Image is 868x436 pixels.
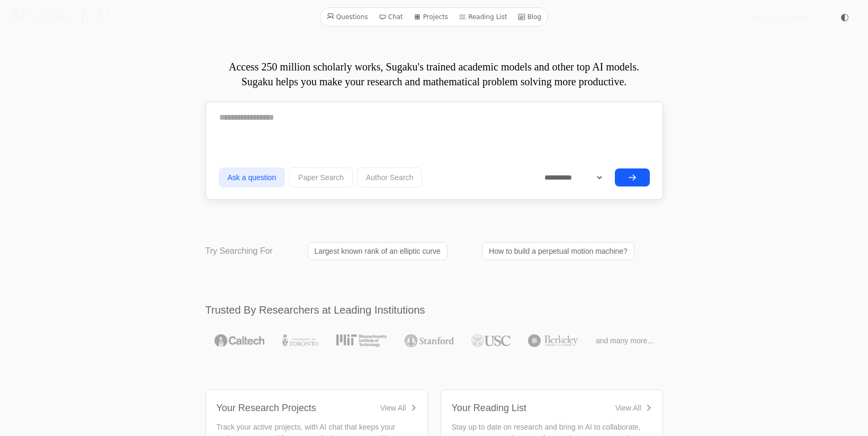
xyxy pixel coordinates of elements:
a: Projects [409,10,452,24]
div: View All [615,403,641,413]
span: and many more... [596,335,654,346]
a: View All [615,403,652,413]
i: SU\G [8,9,49,25]
button: Author Search [357,167,423,188]
span: [PERSON_NAME] [749,12,811,22]
img: USC [471,334,510,347]
a: SU\G(𝔸)/K·U [8,7,108,26]
img: MIT [336,334,387,347]
a: Largest known rank of an elliptic curve [308,242,448,260]
i: /K·U [72,9,108,25]
button: Paper Search [289,167,353,188]
div: View All [380,403,406,413]
button: Ask a question [219,167,285,188]
p: Access 250 million scholarly works, Sugaku's trained academic models and other top AI models. Sug... [205,59,663,89]
a: Reading List [454,10,512,24]
a: Chat [374,10,407,24]
img: Caltech [214,334,264,347]
p: Try Searching For [205,245,273,257]
img: University of Toronto [282,334,318,347]
summary: [PERSON_NAME] [749,12,821,22]
div: Your Reading List [452,401,526,415]
img: Stanford [405,334,454,347]
img: UC Berkeley [528,334,578,347]
h2: Trusted By Researchers at Leading Institutions [205,302,663,317]
a: Questions [323,10,372,24]
a: View All [380,403,417,413]
button: ◐ [834,6,855,28]
a: How to build a perpetual motion machine? [482,242,634,260]
a: Blog [514,10,546,24]
span: ◐ [840,12,849,22]
div: Your Research Projects [217,401,316,415]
